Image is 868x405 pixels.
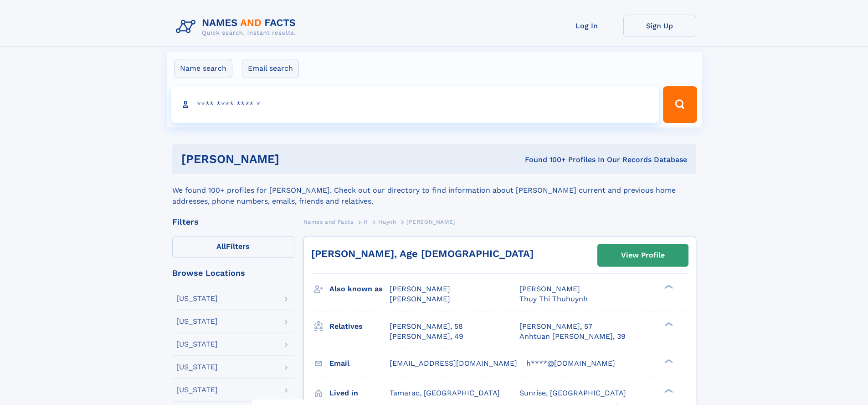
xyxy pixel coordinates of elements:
div: ❯ [663,388,673,394]
div: [US_STATE] [176,318,218,325]
a: H [364,216,368,227]
h1: [PERSON_NAME] [181,153,402,165]
span: [PERSON_NAME] [406,219,455,225]
div: [US_STATE] [176,341,218,348]
span: All [216,242,226,251]
h3: Relatives [329,319,390,334]
div: [US_STATE] [176,386,218,394]
input: search input [171,86,659,123]
span: [PERSON_NAME] [390,295,450,303]
a: [PERSON_NAME], Age [DEMOGRAPHIC_DATA] [311,248,534,259]
span: Huynh [378,219,396,225]
div: [US_STATE] [176,363,218,371]
div: [US_STATE] [176,295,218,302]
span: [PERSON_NAME] [390,284,450,293]
a: View Profile [598,244,688,266]
a: Huynh [378,216,396,227]
label: Name search [174,59,232,78]
div: View Profile [621,245,665,266]
label: Email search [242,59,299,78]
a: Log In [550,15,623,37]
button: Search Button [663,86,697,123]
h3: Lived in [329,385,390,401]
span: [PERSON_NAME] [519,284,580,293]
div: Filters [172,218,294,226]
div: Browse Locations [172,269,294,277]
div: ❯ [663,358,673,364]
div: ❯ [663,284,673,290]
span: Sunrise, [GEOGRAPHIC_DATA] [519,389,626,397]
div: Found 100+ Profiles In Our Records Database [402,155,687,165]
label: Filters [172,236,294,258]
span: Thuy Thi Thuhuynh [519,295,588,303]
span: H [364,219,368,225]
a: [PERSON_NAME], 49 [390,331,463,342]
a: [PERSON_NAME], 58 [390,321,463,331]
h3: Email [329,356,390,371]
span: Tamarac, [GEOGRAPHIC_DATA] [390,389,500,397]
a: Sign Up [623,15,696,37]
a: Anhtuan [PERSON_NAME], 39 [519,331,626,342]
h3: Also known as [329,281,390,297]
a: [PERSON_NAME], 57 [519,321,592,331]
span: [EMAIL_ADDRESS][DOMAIN_NAME] [390,359,517,368]
img: Logo Names and Facts [172,15,303,39]
div: ❯ [663,321,673,327]
div: We found 100+ profiles for [PERSON_NAME]. Check out our directory to find information about [PERS... [172,174,696,207]
a: Names and Facts [303,216,354,227]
